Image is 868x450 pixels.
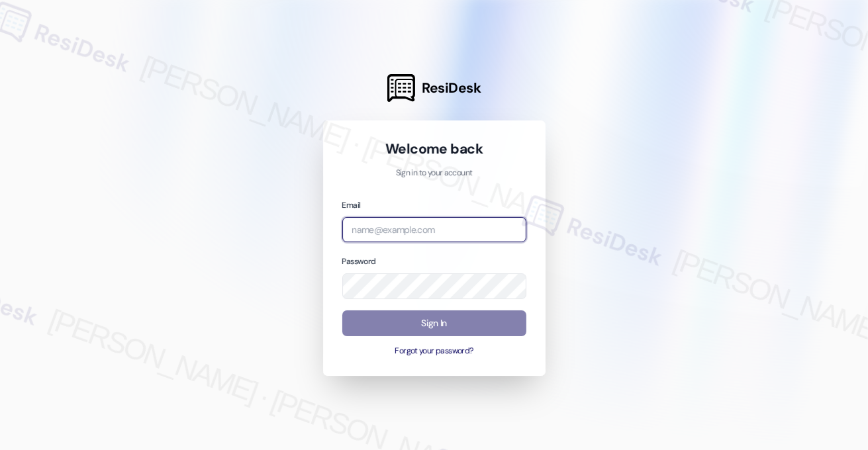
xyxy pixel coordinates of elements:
[342,345,526,357] button: Forgot your password?
[422,79,481,97] span: ResiDesk
[342,256,376,267] label: Password
[342,310,526,336] button: Sign In
[342,200,361,210] label: Email
[342,167,526,179] p: Sign in to your account
[387,74,415,102] img: ResiDesk Logo
[342,217,526,243] input: name@example.com
[342,140,526,158] h1: Welcome back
